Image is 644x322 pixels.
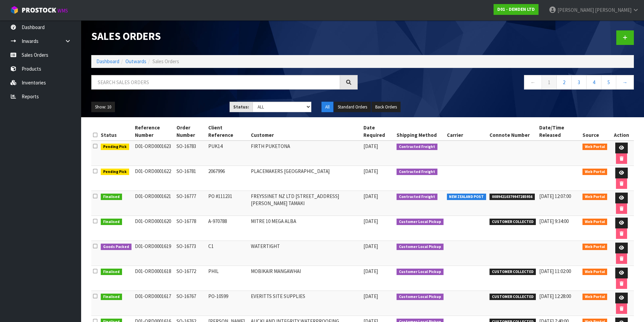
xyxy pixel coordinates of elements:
[133,191,175,216] td: D01-ORD0001621
[207,266,249,291] td: PHIL
[601,75,616,90] a: 5
[581,122,609,141] th: Source
[249,266,362,291] td: MOBIKAIR MANGAWHAI
[101,144,129,150] span: Pending Pick
[57,7,68,14] small: WMS
[397,169,437,175] span: Contracted Freight
[445,122,488,141] th: Carrier
[96,58,119,65] a: Dashboard
[175,166,207,191] td: SO-16781
[101,169,129,175] span: Pending Pick
[616,75,634,90] a: →
[582,169,607,175] span: Web Portal
[99,122,133,141] th: Status
[10,6,19,14] img: cube-alt.png
[542,75,557,90] a: 1
[101,219,122,225] span: Finalised
[133,216,175,241] td: D01-ORD0001620
[133,122,175,141] th: Reference Number
[582,144,607,150] span: Web Portal
[133,266,175,291] td: D01-ORD0001618
[249,166,362,191] td: PLACEMAKERS [GEOGRAPHIC_DATA]
[490,194,535,200] span: 00894210379947285956
[175,216,207,241] td: SO-16778
[372,102,401,113] button: Back Orders
[133,241,175,266] td: D01-ORD0001619
[175,191,207,216] td: SO-16777
[207,241,249,266] td: C1
[539,268,571,274] span: [DATE] 11:02:00
[152,58,179,65] span: Sales Orders
[207,191,249,216] td: PO #111231
[249,191,362,216] td: FREYSSINET NZ LTD [STREET_ADDRESS][PERSON_NAME] TAMAKI
[101,269,122,275] span: Finalised
[175,266,207,291] td: SO-16772
[397,144,437,150] span: Contracted Freight
[91,75,340,90] input: Search sales orders
[582,269,607,275] span: Web Portal
[91,30,358,42] h1: Sales Orders
[249,216,362,241] td: MITRE 10 MEGA ALBA
[133,291,175,316] td: D01-ORD0001617
[249,241,362,266] td: WATERTIGHT
[249,141,362,166] td: FIRTH PUKETONA
[101,244,132,250] span: Goods Packed
[207,122,249,141] th: Client Reference
[539,193,571,199] span: [DATE] 12:07:00
[582,194,607,200] span: Web Portal
[101,194,122,200] span: Finalised
[609,122,634,141] th: Action
[397,294,444,300] span: Customer Local Pickup
[101,294,122,300] span: Finalised
[397,244,444,250] span: Customer Local Pickup
[582,219,607,225] span: Web Portal
[133,166,175,191] td: D01-ORD0001622
[368,75,634,92] nav: Page navigation
[556,75,572,90] a: 2
[175,141,207,166] td: SO-16783
[175,291,207,316] td: SO-16767
[175,241,207,266] td: SO-16773
[397,219,444,225] span: Customer Local Pickup
[22,6,56,15] span: ProStock
[397,269,444,275] span: Customer Local Pickup
[249,122,362,141] th: Customer
[490,294,536,300] span: CUSTOMER COLLECTED
[595,7,631,13] span: [PERSON_NAME]
[207,216,249,241] td: A-970788
[363,243,378,249] span: [DATE]
[539,218,569,224] span: [DATE] 9:34:00
[334,102,371,113] button: Standard Orders
[490,219,536,225] span: CUSTOMER COLLECTED
[524,75,542,90] a: ←
[321,102,333,113] button: All
[539,293,571,299] span: [DATE] 12:28:00
[207,141,249,166] td: PUK14
[175,122,207,141] th: Order Number
[490,269,536,275] span: CUSTOMER COLLECTED
[133,141,175,166] td: D01-ORD0001623
[557,7,594,13] span: [PERSON_NAME]
[488,122,538,141] th: Connote Number
[363,143,378,149] span: [DATE]
[397,194,437,200] span: Contracted Freight
[125,58,146,65] a: Outwards
[363,168,378,174] span: [DATE]
[363,268,378,274] span: [DATE]
[571,75,587,90] a: 3
[582,294,607,300] span: Web Portal
[582,244,607,250] span: Web Portal
[363,193,378,199] span: [DATE]
[249,291,362,316] td: EVERITTS SITE SUPPLIES
[497,6,535,12] strong: D01 - DEMDEN LTD
[207,166,249,191] td: 2067996
[586,75,601,90] a: 4
[447,194,486,200] span: NEW ZEALAND POST
[363,218,378,224] span: [DATE]
[362,122,395,141] th: Date Required
[207,291,249,316] td: PO-10599
[363,293,378,299] span: [DATE]
[233,104,249,110] strong: Status:
[395,122,445,141] th: Shipping Method
[91,102,115,113] button: Show: 10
